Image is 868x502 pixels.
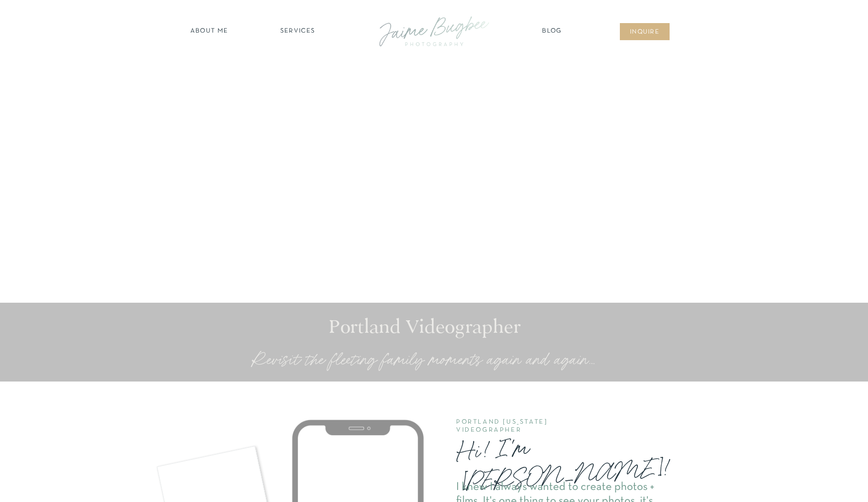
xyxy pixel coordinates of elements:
h3: Hi! I'm [PERSON_NAME]! [456,423,671,472]
a: about ME [187,27,231,37]
h1: Portland Videographer [323,316,525,342]
p: Revisit the fleeting family moments again and again... [253,348,607,371]
h2: portland [US_STATE] videographer [456,419,613,427]
a: SERVICES [269,27,326,37]
a: inqUIre [624,28,665,38]
a: Blog [539,27,565,37]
